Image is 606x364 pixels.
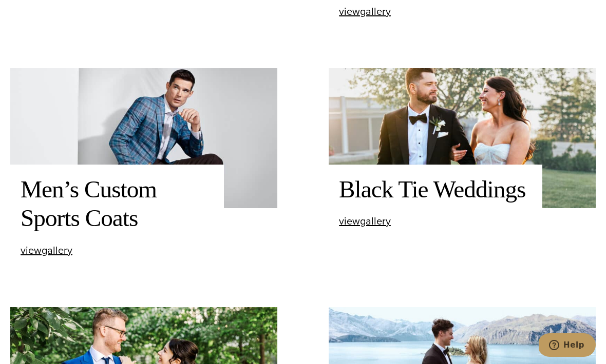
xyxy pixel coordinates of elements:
[539,333,596,359] iframe: Opens a widget where you can chat to one of our agents
[339,4,391,19] span: view gallery
[21,175,214,233] h2: Men’s Custom Sports Coats
[21,245,72,256] a: viewgallery
[339,175,532,204] h2: Black Tie Weddings
[339,6,391,17] a: viewgallery
[339,216,391,227] a: viewgallery
[21,242,72,258] span: view gallery
[329,68,596,208] img: Bride & groom outside. Bride wearing low cut wedding dress. Groom wearing wedding tuxedo by Zegna.
[10,68,277,208] img: Client in blue bespoke Loro Piana sportscoat, white shirt.
[339,213,391,229] span: view gallery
